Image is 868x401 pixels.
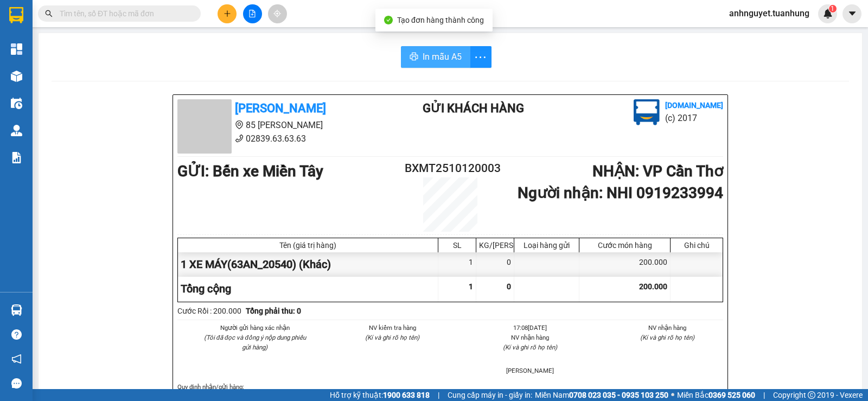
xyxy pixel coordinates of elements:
b: GỬI : Bến xe Miền Tây [177,162,323,180]
span: check-circle [384,16,393,24]
button: file-add [243,4,262,23]
span: more [470,50,491,64]
span: ⚪️ [671,393,674,397]
sup: 1 [829,5,837,12]
li: [PERSON_NAME] [474,366,586,375]
div: 0 [476,252,514,277]
span: Tổng cộng [181,282,231,295]
div: Loại hàng gửi [517,241,576,250]
strong: 0369 525 060 [709,391,755,399]
strong: 0708 023 035 - 0935 103 250 [569,391,668,399]
h2: BXMT2510120003 [405,160,496,177]
img: warehouse-icon [11,125,22,136]
div: KG/[PERSON_NAME] [479,241,511,250]
b: [PERSON_NAME] [235,101,326,115]
b: NHẬN : VP Cần Thơ [592,162,723,180]
li: 85 [PERSON_NAME] [177,118,379,132]
b: Người nhận : NHI 0919233994 [518,184,723,202]
img: warehouse-icon [11,98,22,109]
div: Cước Rồi : 200.000 [177,305,241,317]
span: aim [273,10,281,17]
button: aim [268,4,287,23]
input: Tìm tên, số ĐT hoặc mã đơn [60,8,188,20]
li: NV nhận hàng [612,323,724,333]
span: file-add [248,10,256,17]
img: logo-vxr [9,7,23,23]
span: copyright [808,391,815,399]
div: SL [441,241,473,250]
li: NV kiểm tra hàng [337,323,449,333]
span: search [45,10,53,17]
button: plus [218,4,237,23]
b: Tổng phải thu: 0 [246,307,301,315]
span: Hỗ trợ kỹ thuật: [330,389,430,401]
span: 0 [507,282,511,291]
span: anhnguyet.tuanhung [720,7,818,20]
div: 200.000 [579,252,671,277]
span: caret-down [847,9,857,18]
button: printerIn mẫu A5 [401,46,470,68]
span: In mẫu A5 [423,50,462,63]
img: solution-icon [11,152,22,163]
span: 1 [831,5,834,12]
b: [DOMAIN_NAME] [665,101,723,110]
span: | [438,389,439,401]
i: (Kí và ghi rõ họ tên) [503,343,557,351]
button: caret-down [843,4,861,23]
strong: 1900 633 818 [383,391,430,399]
span: | [763,389,765,401]
span: question-circle [11,329,22,340]
div: Ghi chú [673,241,720,250]
span: 200.000 [639,282,667,291]
span: Cung cấp máy in - giấy in: [448,389,532,401]
span: printer [410,52,418,62]
i: (Kí và ghi rõ họ tên) [365,334,419,341]
img: dashboard-icon [11,43,22,55]
li: NV nhận hàng [474,333,586,342]
li: 02839.63.63.63 [177,132,379,145]
div: Cước món hàng [582,241,667,250]
span: Tạo đơn hàng thành công [397,16,484,24]
span: Miền Nam [535,389,668,401]
span: Miền Bắc [677,389,755,401]
li: (c) 2017 [665,111,723,125]
img: icon-new-feature [823,9,833,18]
li: 17:08[DATE] [474,323,586,333]
img: warehouse-icon [11,304,22,316]
span: notification [11,354,22,364]
span: 1 [469,282,473,291]
span: environment [235,120,244,129]
span: plus [224,10,231,17]
i: (Kí và ghi rõ họ tên) [640,334,694,341]
span: phone [235,134,244,143]
b: Gửi khách hàng [423,101,524,115]
div: Tên (giá trị hàng) [181,241,435,250]
img: warehouse-icon [11,71,22,82]
div: 1 [438,252,476,277]
i: (Tôi đã đọc và đồng ý nộp dung phiếu gửi hàng) [204,334,306,351]
div: 1 XE MÁY(63AN_20540) (Khác) [178,252,438,277]
button: more [470,46,492,68]
img: logo.jpg [634,99,660,125]
span: message [11,378,22,389]
li: Người gửi hàng xác nhận [199,323,311,333]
